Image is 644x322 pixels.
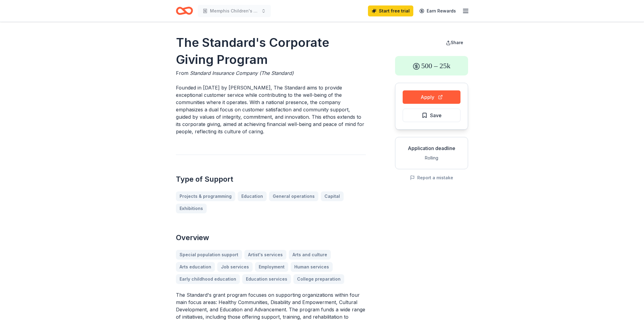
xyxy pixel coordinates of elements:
a: Education [238,191,267,201]
h2: Type of Support [176,174,366,184]
div: 500 – 25k [395,56,468,75]
p: Founded in [DATE] by [PERSON_NAME], The Standard aims to provide exceptional customer service whi... [176,84,366,135]
a: Capital [321,191,344,201]
a: Start free trial [368,5,413,16]
button: Save [403,109,460,122]
span: Standard Insurance Company (The Standard) [190,70,294,76]
a: Projects & programming [176,191,235,201]
a: Exhibitions [176,204,207,213]
a: Earn Rewards [416,5,460,16]
h1: The Standard's Corporate Giving Program [176,34,366,68]
div: From [176,69,366,77]
button: Share [441,37,468,49]
span: Save [430,111,442,119]
button: Apply [403,90,460,104]
a: General operations [269,191,318,201]
button: Report a mistake [410,174,453,181]
div: Application deadline [400,145,463,152]
span: Share [451,40,463,45]
span: Memphis Children's Business Fair [210,7,259,15]
button: Memphis Children's Business Fair [198,5,271,17]
a: Home [176,4,193,18]
div: Rolling [400,154,463,162]
h2: Overview [176,233,366,243]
